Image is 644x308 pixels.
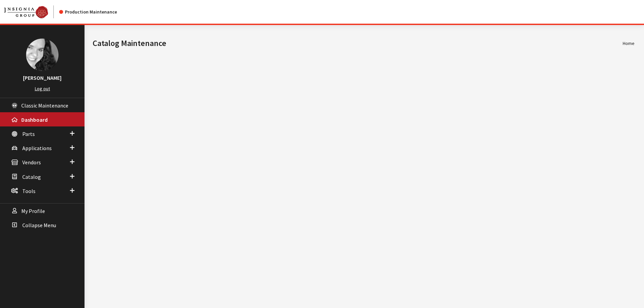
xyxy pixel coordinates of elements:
[21,116,48,123] span: Dashboard
[4,5,59,18] a: Insignia Group logo
[22,145,52,151] span: Applications
[22,188,35,194] span: Tools
[22,173,41,180] span: Catalog
[26,39,58,71] img: Khrystal Dorton
[21,208,45,214] span: My Profile
[22,159,41,166] span: Vendors
[7,74,78,82] h3: [PERSON_NAME]
[93,37,623,49] h1: Catalog Maintenance
[21,102,68,109] span: Classic Maintenance
[4,6,48,18] img: Catalog Maintenance
[22,131,35,137] span: Parts
[22,222,56,229] span: Collapse Menu
[623,40,635,47] li: Home
[59,8,117,16] div: Production Maintenance
[35,86,50,92] a: Log out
